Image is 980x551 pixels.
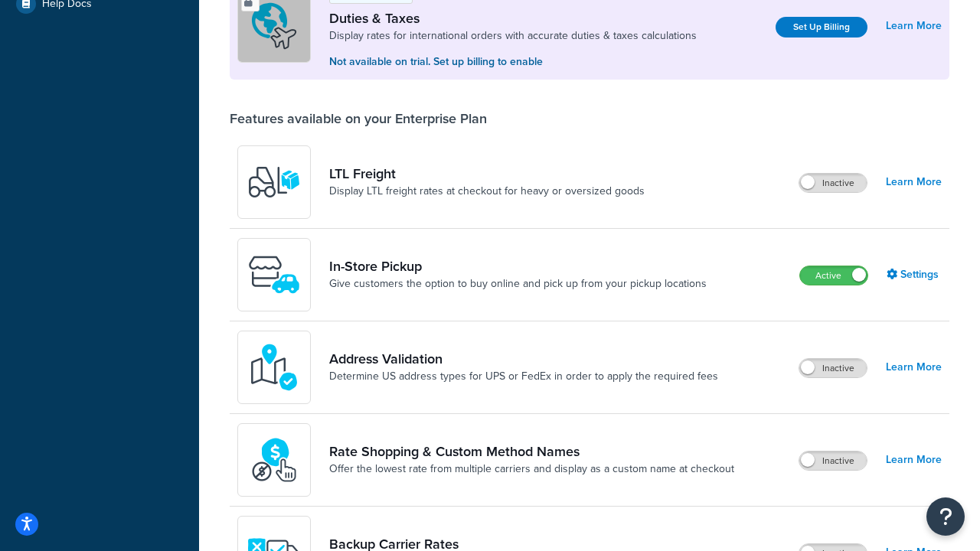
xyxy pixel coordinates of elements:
[329,54,697,70] p: Not available on trial. Set up billing to enable
[329,28,697,44] a: Display rates for international orders with accurate duties & taxes calculations
[886,171,942,193] a: Learn More
[247,341,301,394] img: kIG8fy0lQAAAABJRU5ErkJggg==
[799,452,867,470] label: Inactive
[887,264,942,285] a: Settings
[800,266,867,285] label: Active
[230,110,487,127] div: Features available on your Enterprise Plan
[329,443,734,460] a: Rate Shopping & Custom Method Names
[886,357,942,378] a: Learn More
[329,276,707,292] a: Give customers the option to buy online and pick up from your pickup locations
[799,174,867,192] label: Inactive
[799,359,867,377] label: Inactive
[886,15,942,37] a: Learn More
[776,17,867,37] a: Set Up Billing
[329,258,707,275] a: In-Store Pickup
[247,248,301,302] img: wfgcfpwTIucLEAAAAASUVORK5CYII=
[329,165,645,182] a: LTL Freight
[329,369,718,384] a: Determine US address types for UPS or FedEx in order to apply the required fees
[329,461,734,477] a: Offer the lowest rate from multiple carriers and display as a custom name at checkout
[329,10,697,27] a: Duties & Taxes
[329,350,718,367] a: Address Validation
[926,497,965,536] button: Open Resource Center
[886,449,942,471] a: Learn More
[247,433,301,487] img: icon-duo-feat-rate-shopping-ecdd8bed.png
[247,155,301,209] img: y79ZsPf0fXUFUhFXDzUgf+ktZg5F2+ohG75+v3d2s1D9TjoU8PiyCIluIjV41seZevKCRuEjTPPOKHJsQcmKCXGdfprl3L4q7...
[329,184,645,199] a: Display LTL freight rates at checkout for heavy or oversized goods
